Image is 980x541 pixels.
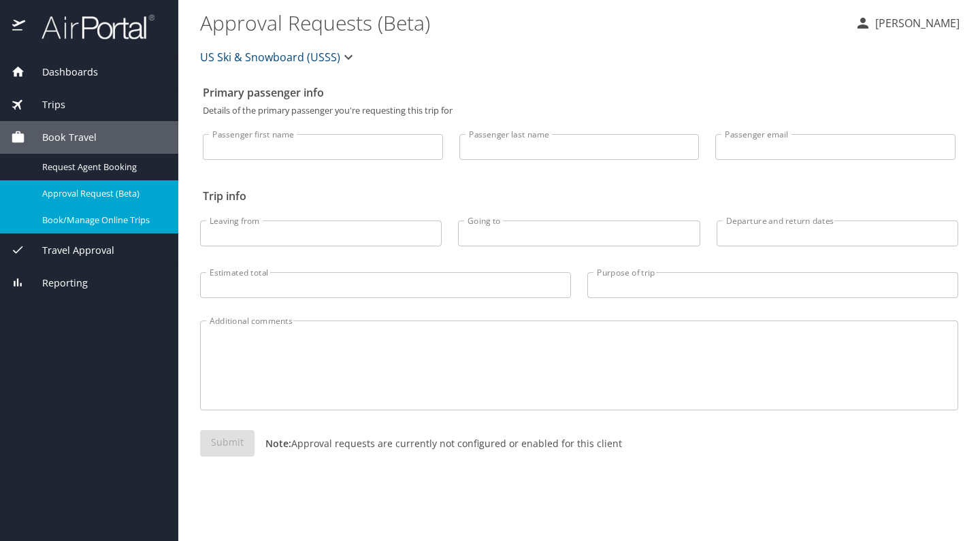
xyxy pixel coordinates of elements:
[203,185,955,207] h2: Trip info
[27,14,154,40] img: airportal-logo.png
[25,97,65,112] span: Trips
[255,436,622,450] p: Approval requests are currently not configured or enabled for this client
[849,11,965,35] button: [PERSON_NAME]
[25,130,97,145] span: Book Travel
[12,14,27,40] img: icon-airportal.png
[42,187,162,200] span: Approval Request (Beta)
[203,82,955,103] h2: Primary passenger info
[195,44,362,71] button: US Ski & Snowboard (USSS)
[25,65,98,80] span: Dashboards
[25,243,114,258] span: Travel Approval
[200,1,844,44] h1: Approval Requests (Beta)
[203,106,955,115] p: Details of the primary passenger you're requesting this trip for
[200,48,340,67] span: US Ski & Snowboard (USSS)
[871,15,960,31] p: [PERSON_NAME]
[265,437,291,450] strong: Note:
[25,276,88,291] span: Reporting
[42,161,162,174] span: Request Agent Booking
[42,214,162,227] span: Book/Manage Online Trips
